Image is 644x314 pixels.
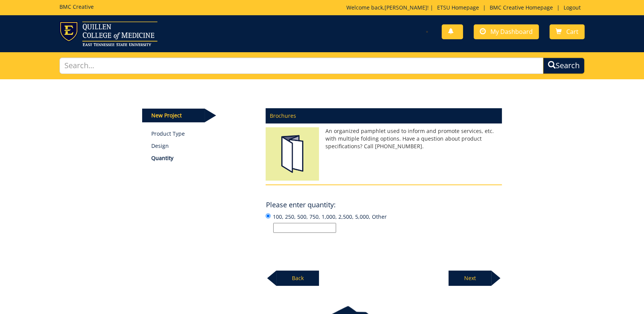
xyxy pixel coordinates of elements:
input: Search... [59,58,543,74]
a: [PERSON_NAME] [384,4,427,11]
p: Design [151,142,255,150]
h4: Please enter quantity: [266,201,335,209]
p: An organized pamphlet used to inform and promote services, etc. with multiple folding options. Ha... [266,127,502,150]
img: ETSU logo [59,21,157,46]
p: New Project [142,109,205,122]
span: My Dashboard [490,27,533,36]
span: Cart [566,27,578,36]
p: Back [276,271,319,286]
p: Quantity [151,154,255,162]
a: Logout [560,4,585,11]
a: My Dashboard [474,24,539,39]
label: 100, 250, 500, 750, 1,000, 2,500, 5,000, Other [266,212,502,233]
a: Product Type [151,130,255,138]
p: Welcome back, ! | | | [346,4,585,11]
p: Brochures [266,108,502,123]
a: ETSU Homepage [433,4,483,11]
a: BMC Creative Homepage [486,4,557,11]
input: 100, 250, 500, 750, 1,000, 2,500, 5,000, Other [273,223,336,233]
p: Next [449,271,491,286]
a: Cart [549,24,585,39]
input: 100, 250, 500, 750, 1,000, 2,500, 5,000, Other [266,213,271,218]
h5: BMC Creative [59,4,94,10]
button: Search [543,58,585,74]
